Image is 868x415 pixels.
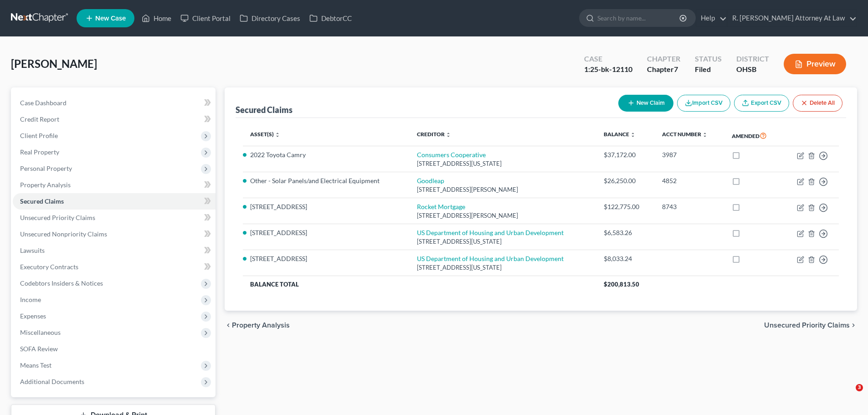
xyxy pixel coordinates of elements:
[736,54,769,64] div: District
[232,322,290,329] span: Property Analysis
[728,10,857,26] a: R. [PERSON_NAME] Attorney At Law
[696,10,727,26] a: Help
[20,378,84,385] span: Additional Documents
[417,185,589,194] div: [STREET_ADDRESS][PERSON_NAME]
[674,65,678,73] span: 7
[584,54,632,64] div: Case
[793,95,842,112] button: Delete All
[250,176,402,185] li: Other - Solar Panels/and Electrical Equipment
[417,177,444,184] a: Goodleap
[20,115,59,123] span: Credit Report
[137,10,176,26] a: Home
[764,322,850,329] span: Unsecured Priority Claims
[417,255,564,262] a: US Department of Housing and Urban Development
[13,210,216,226] a: Unsecured Priority Claims
[250,254,402,263] li: [STREET_ADDRESS]
[734,95,789,112] a: Export CSV
[662,131,708,138] a: Acct Number unfold_more
[784,54,846,74] button: Preview
[417,203,465,210] a: Rocket Mortgage
[604,281,639,288] span: $200,813.50
[275,132,280,138] i: unfold_more
[250,131,280,138] a: Asset(s) unfold_more
[20,296,41,303] span: Income
[13,341,216,357] a: SOFA Review
[604,202,647,211] div: $122,775.00
[597,10,681,26] input: Search by name...
[20,132,58,139] span: Client Profile
[243,276,596,292] th: Balance Total
[618,95,673,112] button: New Claim
[20,230,107,238] span: Unsecured Nonpriority Claims
[695,64,722,75] div: Filed
[662,176,717,185] div: 4852
[250,150,402,159] li: 2022 Toyota Camry
[604,176,647,185] div: $26,250.00
[13,259,216,275] a: Executory Contracts
[176,10,235,26] a: Client Portal
[20,263,78,271] span: Executory Contracts
[20,361,51,369] span: Means Test
[417,151,486,159] a: Consumers Cooperative
[604,228,647,237] div: $6,583.26
[20,197,64,205] span: Secured Claims
[20,312,46,320] span: Expenses
[662,202,717,211] div: 8743
[20,148,59,156] span: Real Property
[20,214,95,221] span: Unsecured Priority Claims
[20,246,45,254] span: Lawsuits
[662,150,717,159] div: 3987
[13,95,216,111] a: Case Dashboard
[850,322,857,329] i: chevron_right
[20,345,58,353] span: SOFA Review
[837,384,859,406] iframe: Intercom live chat
[20,328,61,336] span: Miscellaneous
[225,322,232,329] i: chevron_left
[446,132,451,138] i: unfold_more
[736,64,769,75] div: OHSB
[250,228,402,237] li: [STREET_ADDRESS]
[20,279,103,287] span: Codebtors Insiders & Notices
[764,322,857,329] button: Unsecured Priority Claims chevron_right
[630,132,636,138] i: unfold_more
[677,95,730,112] button: Import CSV
[236,104,293,115] div: Secured Claims
[856,384,863,391] span: 3
[20,181,71,189] span: Property Analysis
[417,237,589,246] div: [STREET_ADDRESS][US_STATE]
[695,54,722,64] div: Status
[604,150,647,159] div: $37,172.00
[604,254,647,263] div: $8,033.24
[417,211,589,220] div: [STREET_ADDRESS][PERSON_NAME]
[604,131,636,138] a: Balance unfold_more
[20,99,67,107] span: Case Dashboard
[13,111,216,128] a: Credit Report
[95,15,126,22] span: New Case
[235,10,305,26] a: Directory Cases
[417,131,451,138] a: Creditor unfold_more
[13,242,216,259] a: Lawsuits
[647,54,680,64] div: Chapter
[13,177,216,193] a: Property Analysis
[11,57,97,70] span: [PERSON_NAME]
[584,64,632,75] div: 1:25-bk-12110
[305,10,356,26] a: DebtorCC
[13,226,216,242] a: Unsecured Nonpriority Claims
[13,193,216,210] a: Secured Claims
[417,159,589,168] div: [STREET_ADDRESS][US_STATE]
[647,64,680,75] div: Chapter
[417,229,564,236] a: US Department of Housing and Urban Development
[250,202,402,211] li: [STREET_ADDRESS]
[225,322,290,329] button: chevron_left Property Analysis
[724,125,782,146] th: Amended
[20,164,72,172] span: Personal Property
[417,263,589,272] div: [STREET_ADDRESS][US_STATE]
[702,132,708,138] i: unfold_more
